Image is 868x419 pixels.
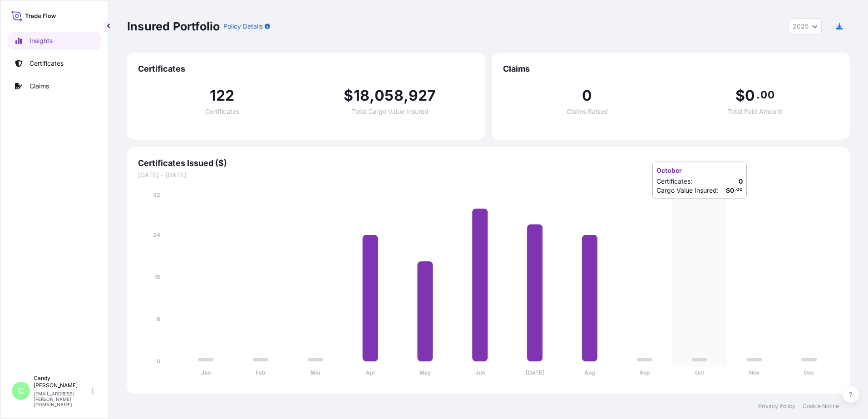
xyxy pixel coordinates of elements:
[153,191,160,198] tspan: 32
[404,88,409,103] span: ,
[760,91,774,98] span: 00
[803,403,839,410] a: Cookie Notice
[30,59,64,68] p: Certificates
[695,369,705,376] tspan: Oct
[375,88,404,103] span: 058
[256,369,266,376] tspan: Feb
[789,18,822,34] button: Year Selector
[8,77,101,95] a: Claims
[503,63,839,74] span: Claims
[728,108,782,115] span: Total Paid Amount
[34,391,90,407] p: [EMAIL_ADDRESS][PERSON_NAME][DOMAIN_NAME]
[138,63,474,74] span: Certificates
[153,231,160,238] tspan: 24
[419,369,431,376] tspan: May
[205,108,239,115] span: Certificates
[157,316,160,322] tspan: 8
[584,369,595,376] tspan: Aug
[18,386,24,395] span: C
[223,22,263,31] p: Policy Details
[154,273,160,280] tspan: 16
[756,91,759,98] span: .
[804,369,814,376] tspan: Dec
[30,36,53,45] p: Insights
[34,375,90,389] p: Candy [PERSON_NAME]
[138,171,839,180] span: [DATE] - [DATE]
[127,19,220,34] p: Insured Portfolio
[758,403,795,410] a: Privacy Policy
[567,108,608,115] span: Claims Raised
[793,22,809,31] span: 2025
[365,369,375,376] tspan: Apr
[354,88,370,103] span: 18
[344,88,353,103] span: $
[138,158,839,169] span: Certificates Issued ($)
[352,108,429,115] span: Total Cargo Value Insured
[370,88,375,103] span: ,
[745,88,755,103] span: 0
[735,88,745,103] span: $
[409,88,436,103] span: 927
[201,369,211,376] tspan: Jan
[749,369,760,376] tspan: Nov
[8,32,101,50] a: Insights
[157,358,160,365] tspan: 0
[475,369,485,376] tspan: Jun
[30,82,49,91] p: Claims
[311,369,321,376] tspan: Mar
[640,369,650,376] tspan: Sep
[526,369,544,376] tspan: [DATE]
[8,54,101,73] a: Certificates
[582,88,592,103] span: 0
[210,88,235,103] span: 122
